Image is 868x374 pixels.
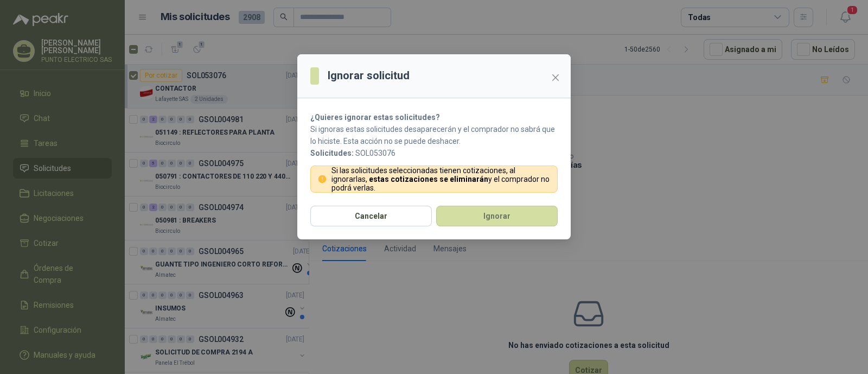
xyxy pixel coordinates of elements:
button: Cancelar [310,206,432,226]
button: Ignorar [436,206,558,226]
b: Solicitudes: [310,149,354,157]
strong: estas cotizaciones se eliminarán [369,175,488,183]
p: Si ignoras estas solicitudes desaparecerán y el comprador no sabrá que lo hiciste. Esta acción no... [310,123,558,147]
strong: ¿Quieres ignorar estas solicitudes? [310,113,440,122]
p: Si las solicitudes seleccionadas tienen cotizaciones, al ignorarlas, y el comprador no podrá verlas. [331,166,551,192]
button: Close [547,69,564,86]
span: close [551,73,560,82]
h3: Ignorar solicitud [328,67,410,84]
p: SOL053076 [310,147,558,159]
